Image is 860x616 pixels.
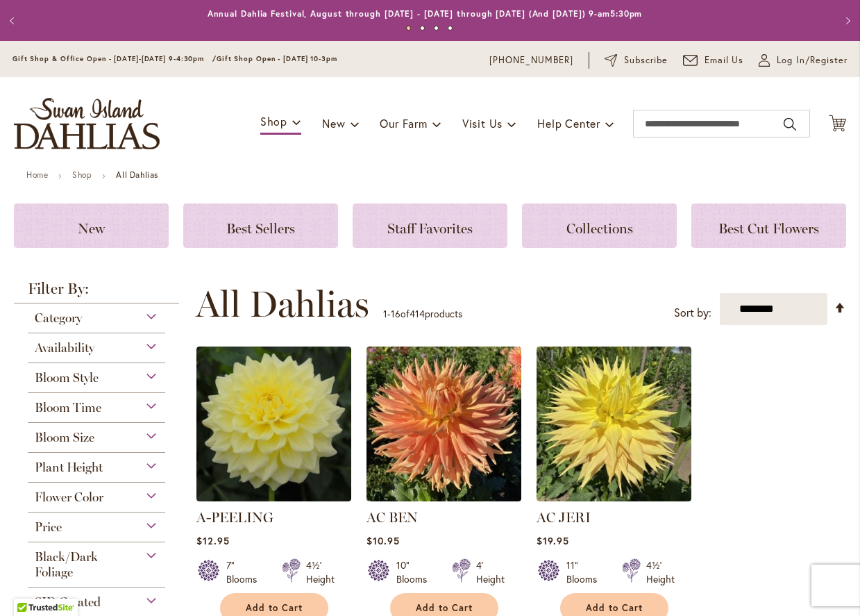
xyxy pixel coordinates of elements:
strong: Filter By: [14,281,179,303]
span: $19.95 [537,534,569,547]
span: Staff Favorites [387,220,473,237]
img: AC Jeri [537,347,691,501]
button: Next [832,7,860,35]
span: Log In/Register [777,53,848,67]
span: Best Sellers [226,220,295,237]
a: A-Peeling [196,491,351,504]
a: Email Us [683,53,744,67]
a: Best Cut Flowers [691,203,846,248]
span: Bloom Style [35,370,99,385]
span: Plant Height [35,460,103,475]
a: AC BEN [366,491,521,504]
a: Annual Dahlia Festival, August through [DATE] - [DATE] through [DATE] (And [DATE]) 9-am5:30pm [208,8,643,19]
button: 1 of 4 [406,26,411,31]
iframe: Launch Accessibility Center [10,567,49,606]
span: Category [35,310,82,326]
span: Black/Dark Foliage [35,549,98,580]
span: New [322,116,345,131]
span: Add to Cart [416,602,473,614]
a: Home [26,169,48,180]
span: $10.95 [366,534,400,547]
span: Bloom Time [35,400,101,415]
div: 4½' Height [646,558,675,586]
button: 3 of 4 [434,26,439,31]
span: Subscribe [624,53,668,67]
span: Flower Color [35,490,103,505]
span: Price [35,519,62,535]
a: AC BEN [366,509,418,526]
a: Collections [522,203,677,248]
span: Bloom Size [35,430,94,445]
label: Sort by: [674,300,711,326]
div: 7" Blooms [226,558,265,586]
span: All Dahlias [196,283,369,325]
button: 2 of 4 [420,26,425,31]
span: Collections [566,220,633,237]
p: - of products [383,303,462,325]
div: 11" Blooms [566,558,605,586]
img: AC BEN [366,347,521,501]
span: 1 [383,307,387,320]
a: AC Jeri [537,491,691,504]
span: Email Us [705,53,744,67]
strong: All Dahlias [116,169,158,180]
span: Availability [35,340,94,356]
span: Add to Cart [246,602,303,614]
a: New [14,203,169,248]
a: Shop [72,169,92,180]
a: Log In/Register [759,53,848,67]
span: Gift Shop Open - [DATE] 10-3pm [217,54,337,63]
button: 4 of 4 [448,26,453,31]
span: Best Cut Flowers [718,220,819,237]
span: SID Created [35,594,101,610]
a: Staff Favorites [353,203,507,248]
span: Gift Shop & Office Open - [DATE]-[DATE] 9-4:30pm / [12,54,217,63]
span: 16 [391,307,401,320]
a: Best Sellers [183,203,338,248]
span: Shop [260,114,287,128]
span: Help Center [537,116,600,131]
div: 10" Blooms [396,558,435,586]
a: A-PEELING [196,509,273,526]
a: AC JERI [537,509,591,526]
a: Subscribe [605,53,668,67]
span: 414 [410,307,425,320]
div: 4½' Height [306,558,335,586]
div: 4' Height [476,558,505,586]
span: New [78,220,105,237]
span: $12.95 [196,534,230,547]
a: store logo [14,98,160,149]
img: A-Peeling [196,347,351,501]
a: [PHONE_NUMBER] [489,53,573,67]
span: Visit Us [462,116,503,131]
span: Our Farm [380,116,427,131]
span: Add to Cart [586,602,643,614]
